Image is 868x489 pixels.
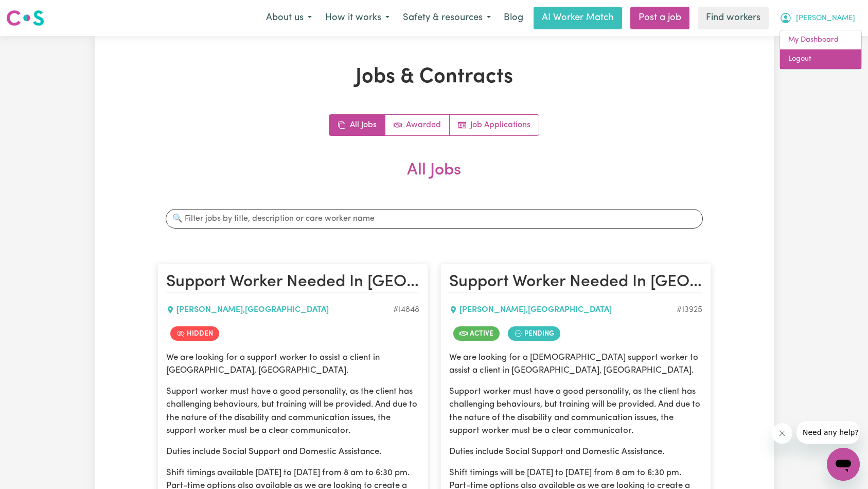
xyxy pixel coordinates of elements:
a: Active jobs [385,115,450,135]
h1: Jobs & Contracts [157,65,711,90]
a: Blog [498,7,529,29]
img: Careseekers logo [6,9,44,27]
a: Careseekers logo [6,6,44,30]
button: My Account [773,7,862,29]
div: My Account [780,30,862,69]
iframe: Button to launch messaging window [827,448,860,481]
span: Job is hidden [170,326,219,341]
span: Job is active [453,326,500,341]
p: Duties include Social Support and Domestic Assistance. [449,445,702,458]
h2: Support Worker Needed In Singleton, WA [449,272,702,293]
span: Job contract pending review by care worker [508,326,560,341]
div: Job ID #13925 [677,304,702,316]
a: AI Worker Match [534,7,622,29]
a: Logout [780,49,861,69]
h2: All Jobs [157,161,711,197]
button: Safety & resources [396,7,498,29]
span: [PERSON_NAME] [796,13,855,24]
a: My Dashboard [780,30,861,50]
p: Support worker must have a good personality, as the client has challenging behaviours, but traini... [449,385,702,437]
div: Job ID #14848 [393,304,419,316]
button: About us [259,7,318,29]
p: We are looking for a support worker to assist a client in [GEOGRAPHIC_DATA], [GEOGRAPHIC_DATA]. [166,351,419,377]
div: [PERSON_NAME] , [GEOGRAPHIC_DATA] [166,304,393,316]
input: 🔍 Filter jobs by title, description or care worker name [166,209,703,229]
p: We are looking for a [DEMOGRAPHIC_DATA] support worker to assist a client in [GEOGRAPHIC_DATA], [... [449,351,702,377]
a: Job applications [450,115,539,135]
a: All jobs [329,115,385,135]
a: Find workers [698,7,769,29]
button: How it works [318,7,396,29]
iframe: Close message [772,423,792,444]
h2: Support Worker Needed In Singleton, WA [166,272,419,293]
a: Post a job [630,7,689,29]
iframe: Message from company [796,421,860,444]
p: Duties include Social Support and Domestic Assistance. [166,445,419,458]
p: Support worker must have a good personality, as the client has challenging behaviours, but traini... [166,385,419,437]
div: [PERSON_NAME] , [GEOGRAPHIC_DATA] [449,304,677,316]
